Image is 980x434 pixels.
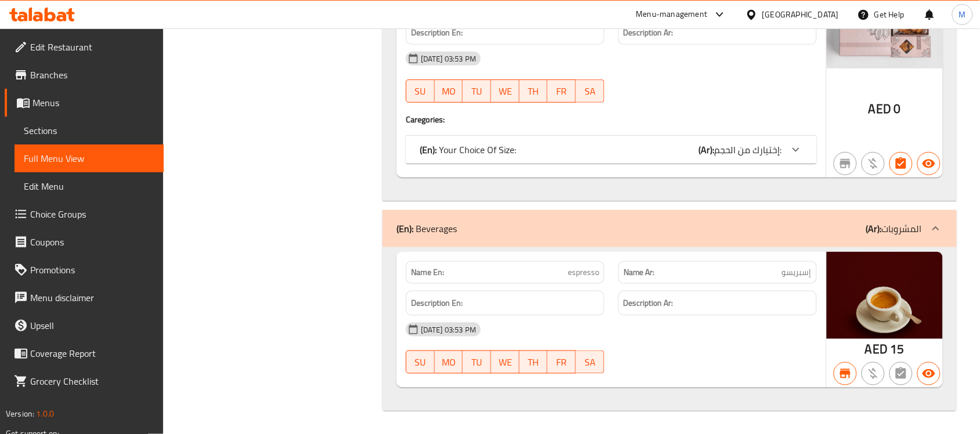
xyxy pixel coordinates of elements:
span: TU [467,354,487,371]
div: Menu-management [636,8,708,21]
span: Version: [6,406,34,421]
h4: Caregories: [406,114,817,125]
span: TH [524,83,543,100]
span: FR [552,354,571,371]
button: TH [520,350,548,374]
button: MO [435,350,463,374]
button: SU [406,79,435,103]
span: Choice Groups [30,207,154,221]
span: [DATE] 03:53 PM [416,53,481,64]
span: Promotions [30,263,154,277]
a: Sections [15,117,164,144]
span: M [959,8,966,21]
button: Purchased item [862,152,885,175]
button: Purchased item [862,362,885,385]
p: المشروبات [866,222,922,236]
strong: Description En: [411,26,463,40]
a: Menu disclaimer [5,284,164,312]
span: MO [439,354,459,371]
span: 15 [891,338,905,360]
span: MO [439,83,459,100]
span: 1.0.0 [36,406,54,421]
p: Beverages [397,222,457,236]
b: (En): [420,141,437,158]
b: (En): [397,220,413,237]
span: AED [869,97,891,120]
span: SA [581,83,600,100]
span: 0 [894,97,901,120]
span: Full Menu View [24,151,154,165]
span: Edit Restaurant [30,40,154,54]
a: Coupons [5,228,164,256]
span: TU [467,83,487,100]
span: Coupons [30,235,154,249]
a: Branches [5,61,164,89]
span: Menu disclaimer [30,291,154,305]
button: Available [917,362,941,385]
button: FR [547,79,576,103]
span: SU [411,354,430,371]
span: إسبريسو [782,266,812,279]
a: Edit Menu [15,172,164,200]
span: WE [496,354,515,371]
button: SA [576,350,604,374]
span: SU [411,83,430,100]
button: FR [547,350,576,374]
button: TU [463,350,491,374]
button: WE [491,350,520,374]
button: Not branch specific item [834,152,857,175]
a: Full Menu View [15,144,164,172]
button: TH [520,79,548,103]
button: Available [917,152,941,175]
span: Menus [33,96,154,110]
strong: Description En: [411,296,463,310]
span: WE [496,83,515,100]
button: Has choices [889,152,913,175]
a: Edit Restaurant [5,33,164,61]
a: Upsell [5,312,164,339]
b: (Ar): [866,220,882,237]
span: Coverage Report [30,346,154,360]
button: Branch specific item [834,362,857,385]
div: [GEOGRAPHIC_DATA] [762,8,839,21]
strong: Description Ar: [624,26,673,40]
span: Edit Menu [24,179,154,193]
span: Grocery Checklist [30,374,154,388]
button: TU [463,79,491,103]
strong: Name Ar: [624,266,655,279]
img: hot_espresso638919953513950426.jpg [827,252,943,339]
span: Upsell [30,319,154,332]
span: FR [552,83,571,100]
strong: Name En: [411,266,444,279]
p: Your Choice Of Size: [420,143,516,157]
a: Coverage Report [5,339,164,367]
button: Not has choices [889,362,913,385]
span: AED [865,338,888,360]
button: WE [491,79,520,103]
button: SU [406,350,435,374]
button: SA [576,79,604,103]
span: Branches [30,68,154,82]
button: MO [435,79,463,103]
span: TH [524,354,543,371]
span: إختيارك من الحجم: [715,141,782,158]
a: Menus [5,89,164,117]
a: Choice Groups [5,200,164,228]
span: espresso [568,266,599,279]
div: (En): Beverages(Ar):المشروبات [383,210,957,247]
strong: Description Ar: [624,296,673,310]
span: Sections [24,124,154,138]
span: [DATE] 03:53 PM [416,324,481,335]
b: (Ar): [699,141,715,158]
a: Grocery Checklist [5,367,164,395]
span: SA [581,354,600,371]
div: (En): Your Choice Of Size:(Ar):إختيارك من الحجم: [406,136,817,164]
a: Promotions [5,256,164,284]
